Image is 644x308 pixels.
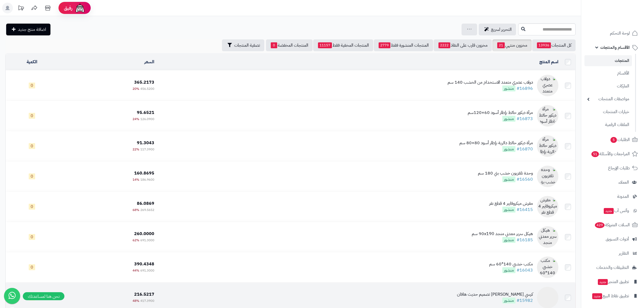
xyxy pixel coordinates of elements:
a: الأقسام [584,68,632,79]
a: الطلبات5 [584,133,641,146]
span: تصفية المنتجات [234,42,260,49]
a: الكمية [27,59,37,65]
span: 456.5200 [140,86,154,91]
a: المنتجات [584,55,632,66]
img: دولاب عصري متعدد الاستخدام من الخشب 140 سم [537,75,558,96]
span: 0 [29,264,35,270]
span: منشور [502,176,515,182]
div: مرآة ديكور حائط بإطار أسود 60×120سم [468,110,533,116]
a: المنتجات المخفية فقط11157 [313,39,373,51]
span: طلبات الإرجاع [608,164,630,172]
span: 691.3000 [140,268,154,273]
span: منشور [502,86,515,91]
a: تطبيق نقاط البيعجديد [584,290,641,302]
a: #16560 [517,176,533,183]
span: 91.3043 [137,140,154,146]
span: 13936 [537,42,551,48]
span: 68% [133,207,139,212]
a: أدوات التسويق [584,233,641,246]
a: خيارات المنتجات [584,106,632,118]
span: 44% [133,268,139,273]
img: logo-2.png [608,14,639,25]
span: 365.2173 [134,79,154,86]
span: 62% [133,238,139,243]
span: 24% [133,117,139,121]
a: #16870 [517,146,533,152]
span: 126.0900 [140,117,154,121]
a: تحديثات المنصة [14,3,28,15]
span: 390.4348 [134,261,154,267]
span: 5 [610,137,617,143]
span: 22% [133,147,139,152]
a: #16043 [517,267,533,273]
div: مرآة ديكور حائط دائرية بإطار أسود 80×80 سم [459,140,533,146]
span: جديد [592,293,602,299]
span: 0 [29,83,35,88]
span: 0 [29,143,35,149]
span: المدونة [617,193,629,200]
span: 48% [133,298,139,303]
span: 14% [133,177,139,182]
span: 269.5652 [140,207,154,212]
span: منشور [502,116,515,122]
a: #16185 [517,237,533,243]
span: 160.8695 [134,170,154,176]
span: 429 [595,222,605,228]
img: مرآة ديكور حائط دائرية بإطار أسود 80×80 سم [537,135,558,157]
span: منشور [502,146,515,152]
div: دولاب عصري متعدد الاستخدام من الخشب 140 سم [448,79,533,86]
a: السعر [144,59,154,65]
a: لوحة التحكم [584,27,641,40]
span: 20% [133,86,139,91]
a: اضافة منتج جديد [6,24,50,35]
div: وحدة تلفزيون خشب بني 180 سم [478,170,533,176]
a: التحرير لسريع [479,24,516,35]
button: تصفية المنتجات [222,39,264,51]
a: مخزون منتهي21 [492,39,532,51]
a: التطبيقات والخدمات [584,261,641,274]
span: 117.3900 [140,147,154,152]
span: منشور [502,237,515,243]
span: المراجعات والأسئلة [591,150,630,158]
a: طلبات الإرجاع [584,162,641,175]
span: 11157 [318,42,332,48]
a: مخزون قارب على النفاذ2222 [434,39,492,51]
a: المنتجات المخفضة0 [266,39,313,51]
img: ai-face.png [75,3,85,13]
span: التحرير لسريع [491,26,512,33]
a: المدونة [584,190,641,203]
span: 417.3900 [140,298,154,303]
img: مفرش ميكروفايبر 4 قطع نفر [537,196,558,217]
a: المراجعات والأسئلة51 [584,147,641,160]
div: هيكل سرير معدني منجد 90x190 سم [472,231,533,237]
span: جديد [604,208,614,214]
span: 2779 [379,42,390,48]
span: تطبيق نقاط البيع [592,292,629,300]
span: 51 [591,151,599,157]
img: هيكل سرير معدني منجد 90x190 سم [537,226,558,248]
span: 186.9600 [140,177,154,182]
span: رفيق [64,5,72,11]
span: منشور [502,267,515,273]
span: 95.6521 [137,109,154,116]
span: 0 [29,113,35,119]
span: لوحة التحكم [610,29,630,37]
span: منشور [502,207,515,213]
img: مكتب خشبي 140*60 سم [537,257,558,278]
span: 21 [497,42,505,48]
a: الماركات [584,80,632,92]
span: الطلبات [610,136,630,143]
a: #16896 [517,85,533,92]
span: تطبيق المتجر [597,278,629,285]
span: أدوات التسويق [606,235,629,243]
span: 0 [29,204,35,210]
span: منشور [502,298,515,303]
img: وحدة تلفزيون خشب بني 180 سم [537,166,558,187]
span: التطبيقات والخدمات [596,264,629,271]
a: #16873 [517,116,533,122]
a: اسم المنتج [539,59,558,65]
a: السلات المتروكة429 [584,218,641,231]
span: 0 [29,173,35,179]
a: تطبيق المتجرجديد [584,275,641,288]
span: 260.0000 [134,231,154,237]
